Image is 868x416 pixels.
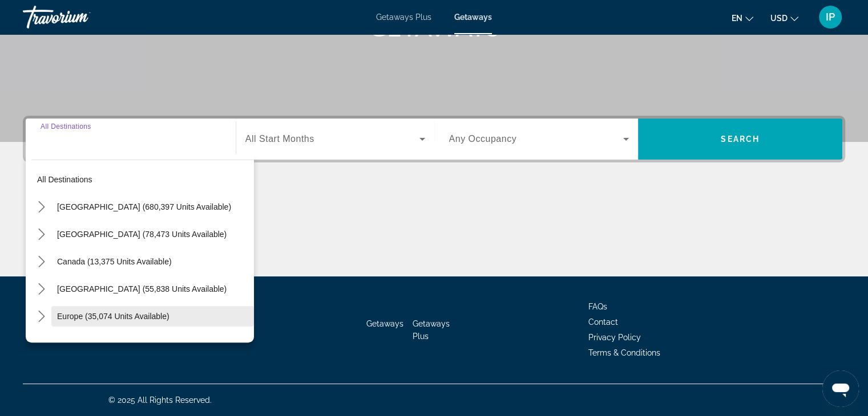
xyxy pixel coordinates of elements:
span: Europe (35,074 units available) [57,312,169,321]
a: Contact [588,317,618,327]
a: Terms & Conditions [588,348,660,357]
span: © 2025 All Rights Reserved. [108,395,212,405]
button: Select destination: Australia (3,129 units available) [51,333,254,354]
a: Privacy Policy [588,333,641,342]
button: Change currency [770,10,798,26]
a: FAQs [588,302,607,311]
span: en [732,14,742,23]
button: Select destination: Mexico (78,473 units available) [51,224,254,244]
button: Search [638,119,842,160]
iframe: Button to launch messaging window [822,370,859,407]
span: All Destinations [41,123,91,130]
a: Getaways [366,319,403,328]
span: All Start Months [245,134,314,144]
button: Toggle Europe (35,074 units available) submenu [31,307,51,327]
a: Getaways Plus [413,319,450,341]
span: Any Occupancy [449,134,517,144]
a: Getaways Plus [376,13,431,22]
span: USD [770,14,788,23]
button: User Menu [815,5,845,29]
span: Search [721,134,760,144]
button: Toggle Mexico (78,473 units available) submenu [31,225,51,244]
button: Toggle Australia (3,129 units available) submenu [31,334,51,354]
span: Canada (13,375 units available) [57,257,172,266]
button: Select destination: Caribbean & Atlantic Islands (55,838 units available) [51,279,254,299]
button: Select destination: All destinations [31,169,254,190]
button: Change language [732,10,753,26]
button: Select destination: Canada (13,375 units available) [51,251,254,272]
a: Travorium [23,2,137,32]
button: Toggle Caribbean & Atlantic Islands (55,838 units available) submenu [31,279,51,299]
button: Select destination: United States (680,397 units available) [51,197,254,217]
div: Search widget [26,119,842,160]
input: Select destination [41,133,221,146]
span: [GEOGRAPHIC_DATA] (78,473 units available) [57,230,227,239]
button: Select destination: Europe (35,074 units available) [51,306,254,327]
span: All destinations [37,175,92,184]
button: Toggle United States (680,397 units available) submenu [31,197,51,217]
a: Getaways [454,13,492,22]
button: Toggle Canada (13,375 units available) submenu [31,252,51,272]
span: IP [826,11,835,23]
span: [GEOGRAPHIC_DATA] (680,397 units available) [57,202,231,211]
span: [GEOGRAPHIC_DATA] (55,838 units available) [57,284,227,293]
div: Destination options [26,154,254,342]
